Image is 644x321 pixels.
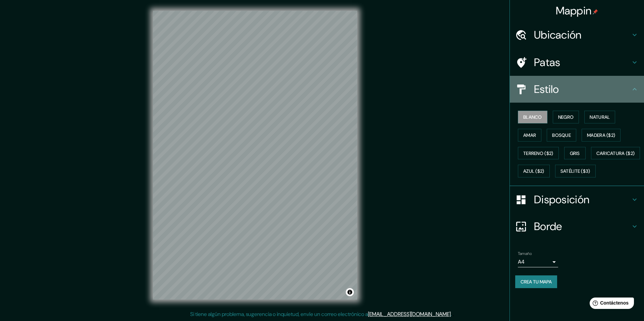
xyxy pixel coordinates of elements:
div: Borde [510,213,644,240]
font: Terreno ($2) [523,150,553,156]
font: Mappin [556,4,592,18]
font: Disposición [534,193,589,207]
font: Azul ($2) [523,168,544,174]
font: . [451,311,452,318]
font: Natural [590,114,610,120]
button: Satélite ($3) [555,165,596,177]
font: . [453,310,454,318]
button: Gris [564,147,586,160]
div: Ubicación [510,21,644,48]
font: Si tiene algún problema, sugerencia o inquietud, envíe un correo electrónico a [190,311,368,318]
font: . [452,310,453,318]
button: Amar [518,129,541,142]
font: Patas [534,55,560,69]
button: Activar o desactivar atribución [346,288,354,296]
button: Blanco [518,111,547,123]
font: Crea tu mapa [521,279,552,285]
button: Crea tu mapa [515,275,557,288]
font: Madera ($2) [587,132,615,138]
font: Ubicación [534,28,582,42]
img: pin-icon.png [593,9,598,14]
div: Patas [510,49,644,76]
div: A4 [518,257,558,267]
font: A4 [518,258,525,265]
font: Negro [558,114,574,120]
button: Azul ($2) [518,165,550,177]
font: Satélite ($3) [560,168,590,174]
a: [EMAIL_ADDRESS][DOMAIN_NAME] [368,311,451,318]
div: Disposición [510,186,644,213]
font: Gris [570,150,580,156]
button: Madera ($2) [582,129,621,142]
font: Blanco [523,114,542,120]
button: Caricatura ($2) [591,147,640,160]
div: Estilo [510,76,644,103]
button: Bosque [547,129,576,142]
font: Borde [534,219,562,233]
font: Estilo [534,82,559,96]
font: Tamaño [518,251,532,256]
canvas: Mapa [153,11,357,300]
button: Terreno ($2) [518,147,559,160]
font: Caricatura ($2) [596,150,635,156]
font: Amar [523,132,536,138]
button: Negro [553,111,579,123]
button: Natural [584,111,615,123]
iframe: Lanzador de widgets de ayuda [584,295,637,314]
font: Bosque [552,132,571,138]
